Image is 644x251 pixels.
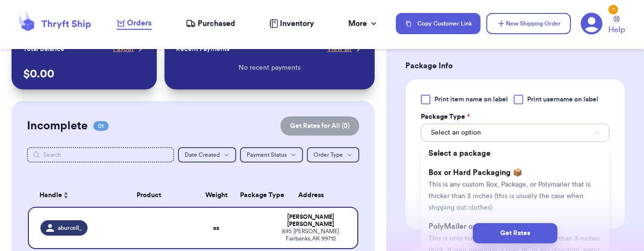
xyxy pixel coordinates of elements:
span: Select an option [431,128,481,138]
div: More [348,18,379,29]
h2: Incomplete [27,118,88,134]
span: aburcell_ [58,224,82,232]
a: Orders [117,17,152,30]
strong: oz [213,225,219,231]
span: Inventory [280,18,314,29]
span: Select a package [429,150,491,157]
p: Recent Payments [176,44,229,54]
span: Box or Hard Packaging 📦 [429,169,522,176]
th: Address [270,184,359,207]
a: View all [327,44,363,54]
a: Purchased [186,18,235,29]
span: Order Type [314,152,343,158]
button: Payment Status [240,147,303,163]
span: View all [327,44,352,54]
a: 7 [581,13,603,35]
button: Get Rates [473,223,557,243]
span: Date Created [185,152,220,158]
input: Search [27,147,174,163]
p: No recent payments [239,63,301,73]
button: Get Rates for All (0) [280,116,359,136]
th: Product [99,184,199,207]
button: Copy Customer Link [396,13,480,34]
button: New Shipping Order [486,13,571,34]
span: 01 [93,121,109,131]
button: Date Created [178,147,236,163]
span: This is any custom Box, Package, or Polymailer that is thicker than 3 inches (this is usually the... [429,181,591,211]
a: Inventory [269,18,314,29]
div: [PERSON_NAME] [PERSON_NAME] [276,213,346,228]
a: Help [608,16,625,36]
span: Orders [127,17,152,29]
span: Print item name on label [434,95,508,104]
label: Package Type [421,112,470,122]
span: Print username on label [527,95,598,104]
button: Select an option [421,124,609,142]
div: 895 [PERSON_NAME] Fairbanks , AK 99712 [276,228,346,242]
button: Order Type [307,147,359,163]
span: Purchased [198,18,235,29]
th: Package Type [234,184,270,207]
p: $ 0.00 [23,66,145,82]
div: 7 [608,5,618,14]
span: Help [608,24,625,36]
a: Payout [113,44,145,54]
span: Payment Status [247,152,287,158]
span: Handle [39,190,62,201]
th: Weight [199,184,234,207]
button: Sort ascending [62,189,70,201]
h3: Package Info [405,60,625,72]
p: Total Balance [23,44,64,54]
span: Payout [113,44,134,54]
